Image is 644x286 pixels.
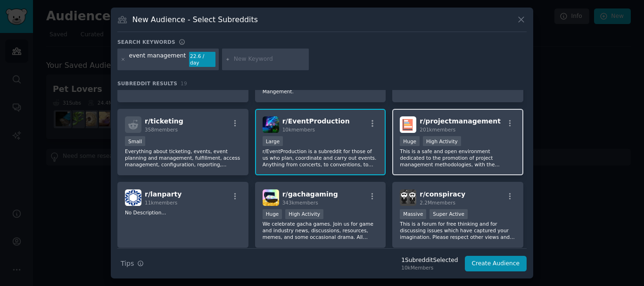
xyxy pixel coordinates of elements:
p: This is a safe and open environment dedicated to the promotion of project management methodologie... [400,148,516,168]
h3: Search keywords [117,39,175,45]
img: lanparty [125,189,141,206]
h3: New Audience - Select Subreddits [132,15,258,25]
span: 19 [181,81,187,86]
button: Tips [117,255,147,272]
img: EventProduction [263,116,279,133]
span: r/ lanparty [145,190,182,198]
span: 343k members [282,200,318,205]
span: r/ EventProduction [282,117,350,125]
p: This is a forum for free thinking and for discussing issues which have captured your imagination.... [400,221,516,240]
div: 22.6 / day [189,52,215,67]
span: r/ gachagaming [282,190,338,198]
p: No Description... [125,209,241,216]
span: r/ conspiracy [420,190,465,198]
div: Huge [263,209,282,219]
span: 11k members [145,200,177,205]
div: Massive [400,209,426,219]
div: Small [125,136,145,146]
p: Everything about ticketing, events, event planning and management, fulfillment, access management... [125,148,241,168]
div: 1 Subreddit Selected [401,256,458,265]
span: Subreddit Results [117,80,177,87]
div: High Activity [423,136,461,146]
img: gachagaming [263,189,279,206]
div: Super Active [429,209,468,219]
div: High Activity [285,209,323,219]
img: projectmanagement [400,116,416,133]
span: 201k members [420,127,455,132]
span: 358 members [145,127,178,132]
div: Large [263,136,283,146]
span: Tips [121,259,134,269]
span: 2.2M members [420,200,455,205]
span: r/ projectmanagement [420,117,501,125]
div: Huge [400,136,420,146]
div: event management [129,52,186,67]
span: 10k members [282,127,315,132]
button: Create Audience [465,256,527,272]
input: New Keyword [234,55,305,64]
span: r/ ticketing [145,117,183,125]
div: 10k Members [401,264,458,271]
img: conspiracy [400,189,416,206]
p: We celebrate gacha games. Join us for game and industry news, discussions, resources, memes, and ... [263,221,379,240]
p: r/EventProduction is a subreddit for those of us who plan, coordinate and carry out events. Anyth... [263,148,379,168]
